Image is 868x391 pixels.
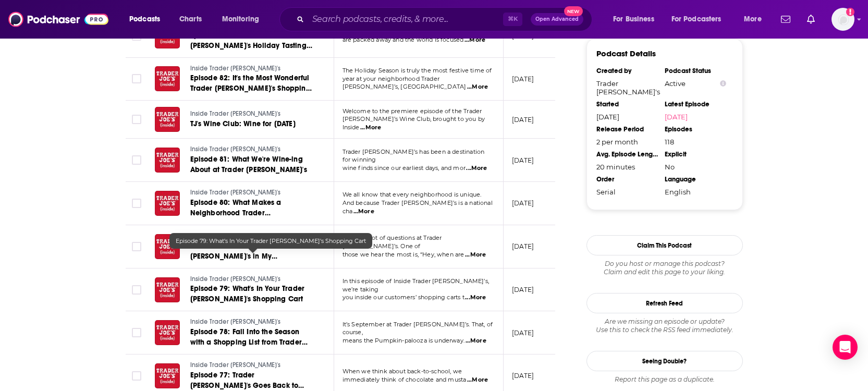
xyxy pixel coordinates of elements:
[190,241,315,262] a: ICYMI: How Do I Get a Trader [PERSON_NAME]'s in My Neighborhood
[132,242,141,251] span: Toggle select row
[671,12,722,27] span: For Podcasters
[132,74,141,83] span: Toggle select row
[190,155,307,174] span: Episode 81: What We're Wine-ing About at Trader [PERSON_NAME]'s
[596,138,658,146] div: 2 per month
[343,251,464,258] span: those we hear the most is, “Hey, when are
[531,13,583,26] button: Open AdvancedNew
[665,188,726,196] div: English
[190,189,281,196] span: Inside Trader [PERSON_NAME]'s
[343,148,485,164] span: Trader [PERSON_NAME]’s has been a destination for winning
[190,74,312,103] span: Episode 82: It's the Most Wonderful Trader [PERSON_NAME]'s Shopping List of the Year
[190,232,281,239] span: Inside Trader [PERSON_NAME]'s
[190,119,314,129] a: TJ's Wine Club: Wine for [DATE]
[512,156,534,165] p: [DATE]
[466,337,486,345] span: ...More
[596,150,658,158] div: Avg. Episode Length
[596,188,658,196] div: Serial
[173,11,208,28] a: Charts
[665,79,726,88] div: Active
[190,110,281,117] span: Inside Trader [PERSON_NAME]'s
[132,155,141,165] span: Toggle select row
[665,113,726,121] a: [DATE]
[190,73,315,94] a: Episode 82: It's the Most Wonderful Trader [PERSON_NAME]'s Shopping List of the Year
[132,371,141,381] span: Toggle select row
[190,154,315,175] a: Episode 81: What We're Wine-ing About at Trader [PERSON_NAME]'s
[190,145,315,154] a: Inside Trader [PERSON_NAME]'s
[176,237,366,245] span: Episode 79: What's In Your Trader [PERSON_NAME]'s Shopping Cart
[122,11,174,28] button: open menu
[465,251,486,259] span: ...More
[535,17,579,22] span: Open Advanced
[190,30,315,51] a: Episode 83: Inside the Trader [PERSON_NAME]'s Holiday Tasting Panel, vol. 2
[190,198,282,228] span: Episode 80: What Makes a Neighborhood Trader [PERSON_NAME]'s?
[343,107,482,115] span: Welcome to the premiere episode of the Trader
[190,65,281,72] span: Inside Trader [PERSON_NAME]'s
[665,163,726,171] div: No
[464,36,485,44] span: ...More
[665,100,726,108] div: Latest Episode
[190,109,314,119] a: Inside Trader [PERSON_NAME]'s
[308,11,503,28] input: Search podcasts, credits, & more...
[343,294,464,301] span: you inside our customers’ shopping carts t
[289,7,602,31] div: Search podcasts, credits, & more...
[190,318,281,325] span: Inside Trader [PERSON_NAME]'s
[190,145,281,153] span: Inside Trader [PERSON_NAME]'s
[832,8,854,31] span: Logged in as BerkMarc
[190,64,315,74] a: Inside Trader [PERSON_NAME]'s
[343,199,493,215] span: And because Trader [PERSON_NAME]’s is a national cha
[190,231,315,241] a: Inside Trader [PERSON_NAME]'s
[190,241,291,271] span: ICYMI: How Do I Get a Trader [PERSON_NAME]'s in My Neighborhood
[596,113,658,121] div: [DATE]
[832,8,854,31] img: User Profile
[190,284,315,304] a: Episode 79: What's In Your Trader [PERSON_NAME]'s Shopping Cart
[596,79,658,96] div: Trader [PERSON_NAME]'s
[744,12,762,27] span: More
[467,376,488,384] span: ...More
[343,67,492,74] span: The Holiday Season is truly the most festive time of
[596,100,658,108] div: Started
[466,164,487,173] span: ...More
[512,115,534,124] p: [DATE]
[737,11,775,28] button: open menu
[190,284,305,303] span: Episode 79: What's In Your Trader [PERSON_NAME]'s Shopping Cart
[596,67,658,75] div: Created by
[586,317,743,334] div: Are we missing an episode or update? Use this to check the RSS feed immediately.
[512,199,534,207] p: [DATE]
[665,138,726,146] div: 118
[465,294,486,302] span: ...More
[179,12,202,27] span: Charts
[343,376,467,383] span: immediately think of chocolate and musta
[190,370,315,391] a: Episode 77: Trader [PERSON_NAME]'s Goes Back to School with Chocolate and Mustard
[343,337,465,344] span: means the Pumpkin-palooza is underway.
[586,235,743,255] button: Claim This Podcast
[777,10,794,28] a: Show notifications dropdown
[586,260,743,276] div: Claim and edit this page to your liking.
[190,31,312,60] span: Episode 83: Inside the Trader [PERSON_NAME]'s Holiday Tasting Panel, vol. 2
[832,8,854,31] button: Show profile menu
[222,12,259,27] span: Monitoring
[512,285,534,294] p: [DATE]
[596,175,658,184] div: Order
[343,75,467,91] span: year at your neighborhood Trader [PERSON_NAME]’s, [GEOGRAPHIC_DATA]
[132,115,141,124] span: Toggle select row
[512,75,534,83] p: [DATE]
[360,124,381,132] span: ...More
[190,361,315,370] a: Inside Trader [PERSON_NAME]'s
[833,335,858,360] div: Open Intercom Messenger
[129,12,160,27] span: Podcasts
[564,6,583,16] span: New
[467,83,488,91] span: ...More
[343,321,493,336] span: It’s September at Trader [PERSON_NAME]’s. That, of course,
[132,328,141,337] span: Toggle select row
[613,12,654,27] span: For Business
[215,11,273,28] button: open menu
[803,10,819,28] a: Show notifications dropdown
[596,48,656,58] h3: Podcast Details
[665,125,726,133] div: Episodes
[343,164,466,172] span: wine finds since our earliest days, and mor
[846,8,854,16] svg: Add a profile image
[190,327,315,348] a: Episode 78: Fall Into the Season with a Shopping List from Trader [PERSON_NAME]'s
[190,275,281,283] span: Inside Trader [PERSON_NAME]'s
[132,31,141,41] span: Toggle select row
[596,163,658,171] div: 20 minutes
